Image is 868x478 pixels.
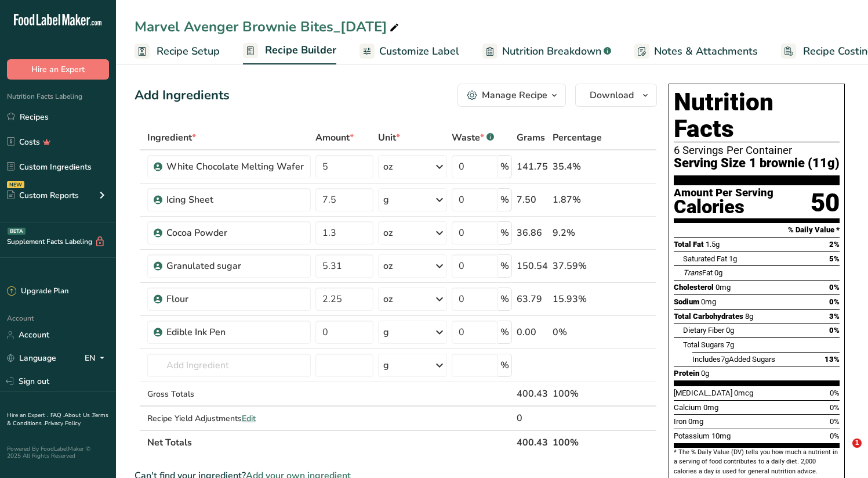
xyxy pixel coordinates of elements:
span: Download [590,88,634,102]
span: Percentage [553,131,602,145]
input: Add Ingredient [147,354,311,377]
span: Nutrition Breakdown [502,44,601,59]
span: 0mg [688,417,703,426]
div: White Chocolate Melting Wafer [166,160,304,174]
div: Waste [452,131,494,145]
span: Sodium [674,297,699,306]
span: [MEDICAL_DATA] [674,389,732,397]
button: Hire an Expert [7,59,109,80]
button: Download [575,84,657,107]
div: Recipe Yield Adjustments [147,412,311,425]
div: 0.00 [517,325,548,339]
div: oz [383,292,393,306]
a: Privacy Policy [45,419,81,427]
span: Recipe Builder [265,42,336,58]
span: 1 brownie (11g) [749,156,840,171]
span: 0% [829,326,840,335]
span: Edit [242,413,256,424]
div: 6 Servings Per Container [674,145,840,156]
div: Add Ingredients [135,86,230,105]
span: 13% [825,355,840,364]
span: Includes Added Sugars [692,355,775,364]
a: Recipe Builder [243,37,336,65]
span: Dietary Fiber [683,326,724,335]
div: Cocoa Powder [166,226,304,240]
span: Notes & Attachments [654,44,758,59]
div: BETA [8,228,26,235]
h1: Nutrition Facts [674,89,840,142]
th: Net Totals [145,430,514,454]
a: Recipe Setup [135,38,220,64]
div: 150.54 [517,259,548,273]
div: Edible Ink Pen [166,325,304,339]
div: g [383,325,389,339]
div: 0 [517,411,548,425]
div: Custom Reports [7,189,79,202]
a: Hire an Expert . [7,411,48,419]
div: 36.86 [517,226,548,240]
span: 0mg [716,283,731,292]
span: 1 [852,439,862,448]
span: 0g [726,326,734,335]
span: Total Fat [674,240,704,249]
div: g [383,193,389,207]
span: Serving Size [674,156,746,171]
span: 0% [830,403,840,412]
span: 3% [829,312,840,321]
span: 0% [829,297,840,306]
div: 15.93% [553,292,602,306]
div: Marvel Avenger Brownie Bites_[DATE] [135,16,401,37]
span: 0g [714,268,722,277]
div: Flour [166,292,304,306]
section: * The % Daily Value (DV) tells you how much a nutrient in a serving of food contributes to a dail... [674,448,840,476]
span: Saturated Fat [683,254,727,263]
span: 7g [721,355,729,364]
div: NEW [7,181,24,188]
span: Ingredient [147,131,196,145]
span: 0% [829,283,840,292]
span: Fat [683,268,713,277]
span: Potassium [674,432,710,440]
div: 35.4% [553,160,602,174]
div: Upgrade Plan [7,286,68,297]
div: Amount Per Serving [674,188,773,199]
span: Grams [517,131,545,145]
span: 0g [701,369,709,378]
a: Notes & Attachments [634,38,758,64]
div: 9.2% [553,226,602,240]
th: 100% [550,430,604,454]
div: oz [383,259,393,273]
span: 0mcg [734,389,753,397]
span: 0% [830,432,840,440]
span: 0% [830,417,840,426]
a: Customize Label [359,38,459,64]
section: % Daily Value * [674,223,840,237]
div: 100% [553,387,602,401]
th: 400.43 [514,430,550,454]
a: Language [7,348,56,368]
span: Calcium [674,403,702,412]
div: EN [85,351,109,365]
div: 1.87% [553,193,602,207]
span: Total Sugars [683,340,724,349]
div: 63.79 [517,292,548,306]
span: Iron [674,417,687,426]
button: Manage Recipe [457,84,566,107]
span: Unit [378,131,400,145]
span: 1g [729,254,737,263]
div: 50 [811,188,840,218]
div: Manage Recipe [482,88,547,102]
span: Cholesterol [674,283,714,292]
span: 5% [829,254,840,263]
div: g [383,358,389,372]
div: oz [383,160,393,174]
div: 7.50 [517,193,548,207]
div: 37.59% [553,259,602,273]
div: Calories [674,199,773,215]
a: FAQ . [50,411,64,419]
div: Icing Sheet [166,193,304,207]
span: 0mg [703,403,718,412]
span: 0% [830,389,840,397]
span: Customize Label [379,44,459,59]
a: About Us . [64,411,92,419]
